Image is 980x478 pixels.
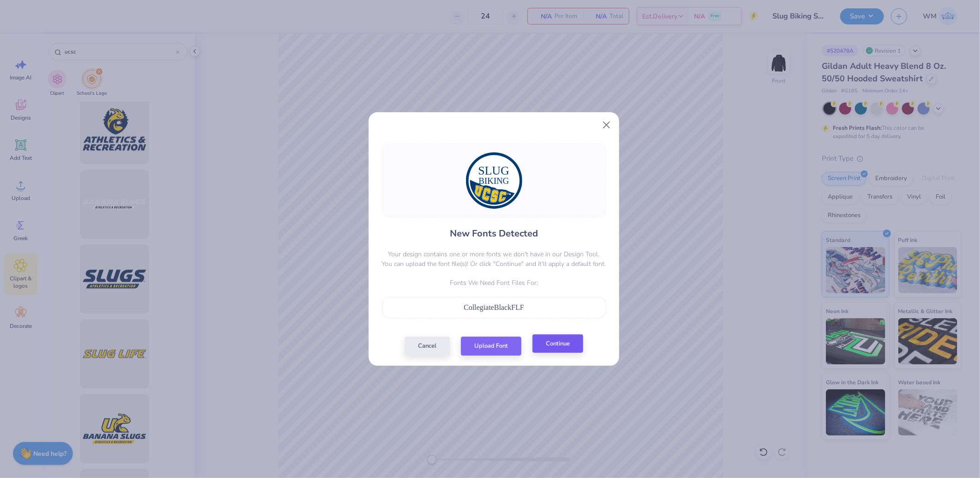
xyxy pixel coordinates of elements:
[598,116,615,134] button: Close
[382,249,606,269] p: Your design contains one or more fonts we don't have in our Design Tool. You can upload the font ...
[532,334,583,353] button: Continue
[405,337,450,356] button: Cancel
[450,227,538,240] h4: New Fonts Detected
[382,278,606,288] p: Fonts We Need Font Files For:
[461,337,521,356] button: Upload Font
[464,303,524,311] span: CollegiateBlackFLF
